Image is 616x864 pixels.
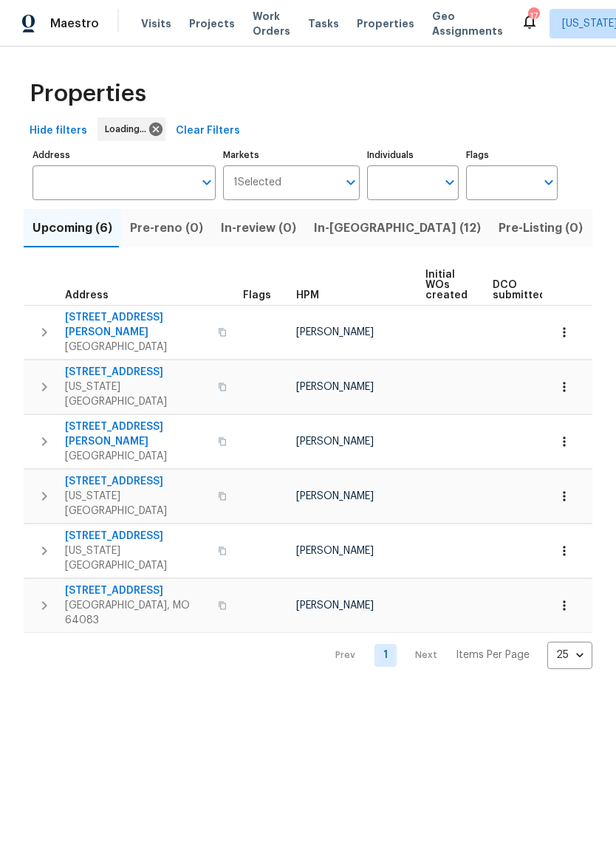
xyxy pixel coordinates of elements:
label: Flags [466,151,558,160]
span: Geo Assignments [432,9,503,38]
span: Clear Filters [176,122,240,140]
span: Pre-Listing (0) [499,218,583,239]
button: Open [340,172,361,193]
span: [GEOGRAPHIC_DATA] [65,340,209,354]
span: Properties [357,16,414,31]
span: Loading... [105,122,152,137]
span: Address [65,290,109,301]
label: Markets [223,151,360,160]
span: Tasks [308,18,339,29]
span: In-[GEOGRAPHIC_DATA] (12) [314,218,481,239]
a: Goto page 1 [374,644,397,667]
span: In-review (0) [221,218,296,239]
span: [PERSON_NAME] [296,327,374,337]
span: Work Orders [253,9,290,38]
span: Properties [30,86,146,101]
p: Items Per Page [456,648,530,662]
span: Projects [189,16,235,31]
span: [STREET_ADDRESS][PERSON_NAME] [65,310,209,340]
span: DCO submitted [493,280,546,301]
label: Address [32,151,216,160]
span: [PERSON_NAME] [296,546,374,556]
span: [PERSON_NAME] [296,382,374,392]
label: Individuals [367,151,459,160]
nav: Pagination Navigation [321,642,592,669]
span: [US_STATE][GEOGRAPHIC_DATA] [65,544,209,573]
span: HPM [296,290,319,301]
div: Loading... [97,117,165,141]
span: Maestro [50,16,99,31]
button: Open [196,172,217,193]
span: [STREET_ADDRESS] [65,474,209,489]
span: [GEOGRAPHIC_DATA] [65,449,209,464]
span: [STREET_ADDRESS] [65,583,209,598]
div: 17 [528,9,538,24]
span: [GEOGRAPHIC_DATA], MO 64083 [65,598,209,628]
span: [STREET_ADDRESS][PERSON_NAME] [65,419,209,449]
span: [PERSON_NAME] [296,491,374,501]
span: Hide filters [30,122,87,140]
button: Open [439,172,460,193]
button: Open [538,172,559,193]
span: [US_STATE][GEOGRAPHIC_DATA] [65,489,209,518]
span: 1 Selected [233,176,281,189]
span: Pre-reno (0) [130,218,203,239]
button: Clear Filters [170,117,246,145]
button: Hide filters [24,117,93,145]
span: [US_STATE][GEOGRAPHIC_DATA] [65,380,209,409]
span: Visits [141,16,171,31]
span: [STREET_ADDRESS] [65,365,209,380]
span: Upcoming (6) [32,218,112,239]
span: Flags [243,290,271,301]
span: [PERSON_NAME] [296,600,374,611]
span: [PERSON_NAME] [296,436,374,447]
span: [STREET_ADDRESS] [65,529,209,544]
div: 25 [547,636,592,674]
span: Initial WOs created [425,270,468,301]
